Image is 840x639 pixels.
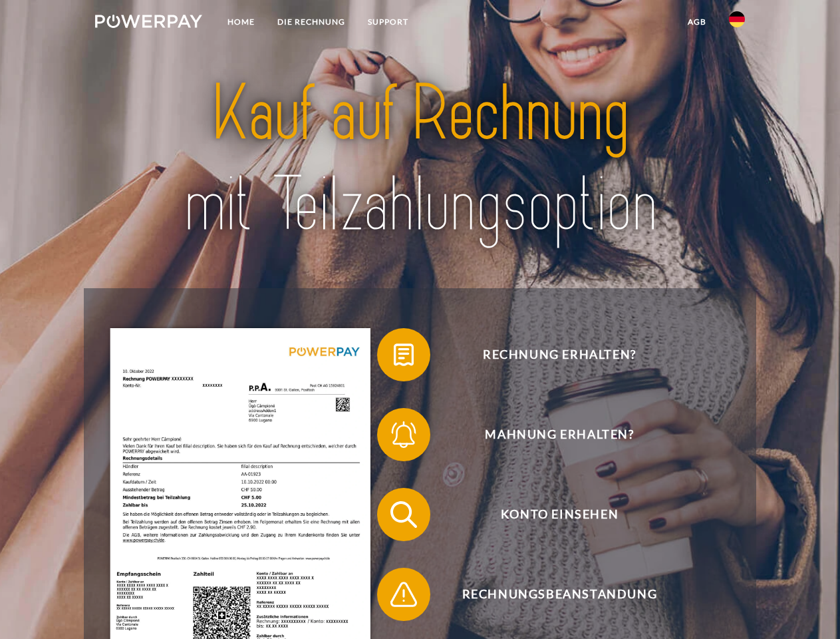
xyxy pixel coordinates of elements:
a: Home [216,10,266,34]
span: Konto einsehen [396,488,722,541]
button: Rechnungsbeanstandung [377,568,723,621]
span: Rechnungsbeanstandung [396,568,722,621]
span: Mahnung erhalten? [396,408,722,461]
img: qb_bill.svg [387,338,420,371]
a: agb [676,10,718,34]
button: Mahnung erhalten? [377,408,723,461]
img: title-powerpay_de.svg [127,64,713,255]
button: Konto einsehen [377,488,723,541]
img: logo-powerpay-white.svg [95,15,202,28]
img: qb_search.svg [387,498,420,531]
a: SUPPORT [356,10,420,34]
img: qb_bell.svg [387,418,420,451]
span: Rechnung erhalten? [396,328,722,381]
a: DIE RECHNUNG [266,10,356,34]
button: Rechnung erhalten? [377,328,723,381]
img: qb_warning.svg [387,578,420,611]
img: de [729,11,745,27]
